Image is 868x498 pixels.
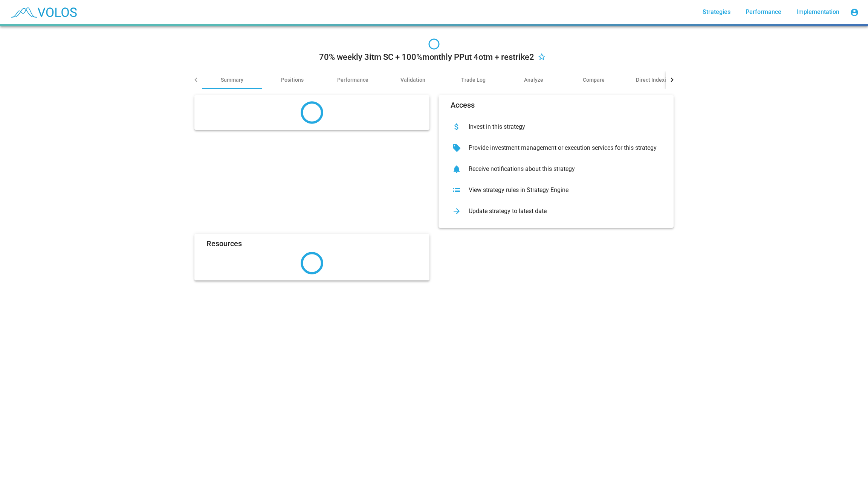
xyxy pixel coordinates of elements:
[537,53,546,62] mat-icon: star_border
[583,76,605,84] div: Compare
[461,76,486,84] div: Trade Log
[400,76,425,84] div: Validation
[636,76,672,84] div: Direct Indexing
[445,158,668,180] button: Receive notifications about this strategy
[190,89,678,286] summary: AccessInvest in this strategyProvide investment management or execution services for this strateg...
[319,51,534,63] div: 70% weekly 3itm SC + 100%monthly PPut 4otm + restrike2
[463,123,662,131] div: Invest in this strategy
[206,240,242,247] mat-card-title: Resources
[451,184,463,196] mat-icon: list
[740,5,787,19] a: Performance
[524,76,543,84] div: Analyze
[451,205,463,217] mat-icon: arrow_forward
[451,163,463,175] mat-icon: notifications
[221,76,243,84] div: Summary
[337,76,368,84] div: Performance
[6,3,81,21] img: blue_transparent.png
[790,5,845,19] a: Implementation
[463,186,662,194] div: View strategy rules in Strategy Engine
[445,201,668,222] button: Update strategy to latest date
[463,165,662,173] div: Receive notifications about this strategy
[796,8,839,15] span: Implementation
[445,137,668,158] button: Provide investment management or execution services for this strategy
[850,8,859,17] mat-icon: account_circle
[463,207,662,215] div: Update strategy to latest date
[451,101,475,109] mat-card-title: Access
[697,5,737,19] a: Strategies
[445,116,668,137] button: Invest in this strategy
[451,142,463,154] mat-icon: sell
[463,144,662,152] div: Provide investment management or execution services for this strategy
[281,76,304,84] div: Positions
[703,8,730,15] span: Strategies
[445,180,668,201] button: View strategy rules in Strategy Engine
[746,8,781,15] span: Performance
[451,121,463,133] mat-icon: attach_money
